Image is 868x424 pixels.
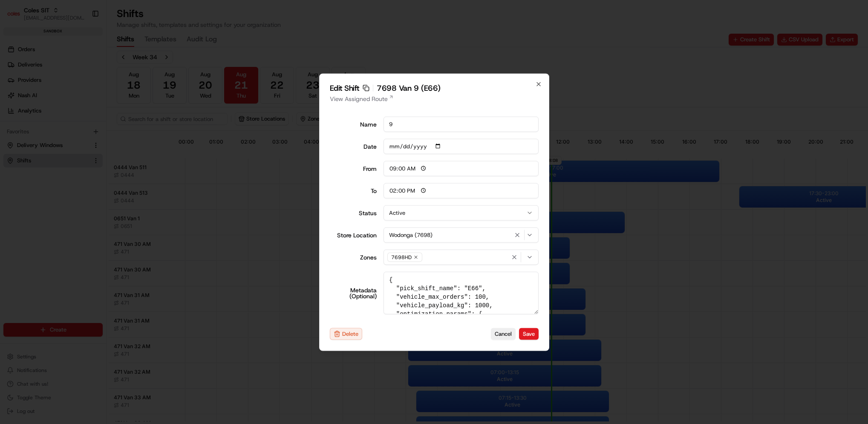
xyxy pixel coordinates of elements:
a: View Assigned Route [330,94,539,103]
span: Wodonga (7698) [389,231,433,239]
div: From [330,165,377,171]
button: Delete [330,328,362,340]
label: Zones [330,254,377,260]
h2: Edit Shift [330,84,539,92]
textarea: { "pick_shift_name": "E66", "vehicle_max_orders": 100, "vehicle_payload_kg": 1000, "optimization_... [384,271,539,314]
label: Status [330,210,377,216]
button: Save [519,328,539,340]
span: 7698HD [391,254,412,260]
input: Shift name [384,116,539,132]
label: Name [330,121,377,127]
label: Metadata (Optional) [330,287,377,299]
span: 7698 Van 9 (E66) [377,84,441,92]
button: Cancel [491,328,516,340]
button: 7698HD [384,249,539,265]
div: To [330,187,377,193]
label: Date [330,143,377,149]
label: Store Location [330,232,377,238]
button: Wodonga (7698) [384,227,539,242]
